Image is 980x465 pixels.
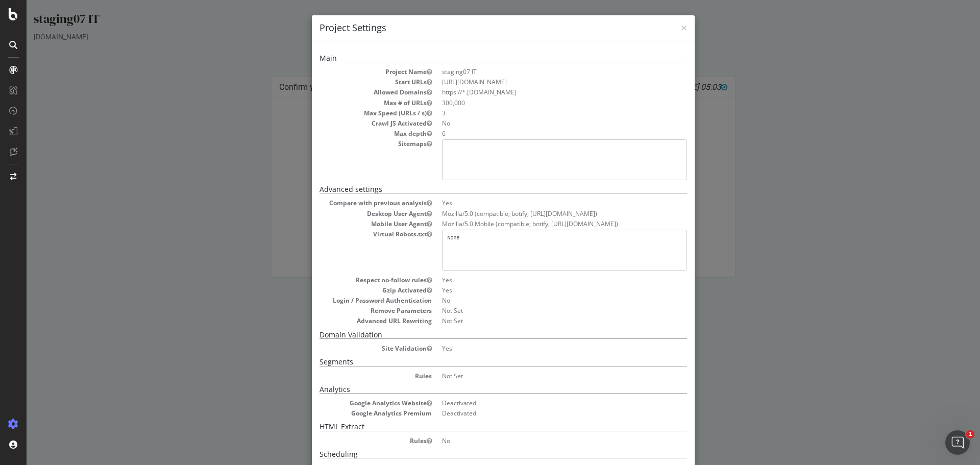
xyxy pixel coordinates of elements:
dt: Virtual Robots.txt [293,230,405,238]
h5: Scheduling [293,450,660,458]
dt: Max # of URLs [293,99,405,107]
dt: Google Analytics Website [293,399,405,407]
dt: Login / Password Authentication [293,296,405,305]
dt: Site Validation [293,344,405,353]
h4: Project Settings [293,21,660,35]
span: × [654,20,660,35]
dt: Desktop User Agent [293,209,405,218]
h5: Segments [293,358,660,366]
dd: Not Set [415,306,660,315]
dt: Gzip Activated [293,286,405,295]
dt: Max depth [293,129,405,138]
dt: Start URLs [293,78,405,86]
dt: Project Name [293,67,405,76]
dd: 3 [415,109,660,117]
dd: Yes [415,276,660,284]
dt: Allowed Domains [293,88,405,96]
dd: No [415,436,660,445]
dt: Crawl JS Activated [293,119,405,128]
dd: Mozilla/5.0 Mobile (compatible; botify; [URL][DOMAIN_NAME]) [415,219,660,228]
dd: staging07 IT [415,67,660,76]
pre: None [415,230,660,271]
dd: No [415,296,660,305]
dd: 300,000 [415,99,660,107]
dd: Yes [415,199,660,207]
dd: 6 [415,129,660,138]
dt: Rules [293,372,405,380]
dd: [URL][DOMAIN_NAME] [415,78,660,86]
h5: Domain Validation [293,331,660,339]
dd: Deactivated [415,409,660,418]
dd: Mozilla/5.0 (compatible; botify; [URL][DOMAIN_NAME]) [415,209,660,218]
dd: Yes [415,286,660,295]
dt: Sitemaps [293,139,405,148]
dt: Advanced URL Rewriting [293,316,405,325]
dd: No [415,119,660,128]
h5: Advanced settings [293,185,660,193]
dt: Compare with previous analysis [293,199,405,207]
dt: Respect no-follow rules [293,276,405,284]
h5: Analytics [293,385,660,394]
span: 1 [966,430,974,438]
dd: Deactivated [415,399,660,407]
dd: Not Set [415,316,660,325]
dt: Google Analytics Premium [293,409,405,418]
dt: Mobile User Agent [293,219,405,228]
h5: Main [293,54,660,62]
dt: Remove Parameters [293,306,405,315]
dd: Not Set [415,372,660,380]
li: https://*.[DOMAIN_NAME] [415,88,660,96]
dt: Rules [293,436,405,445]
iframe: Intercom live chat [945,430,970,455]
h5: HTML Extract [293,423,660,431]
dd: Yes [415,344,660,353]
dt: Max Speed (URLs / s) [293,109,405,117]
